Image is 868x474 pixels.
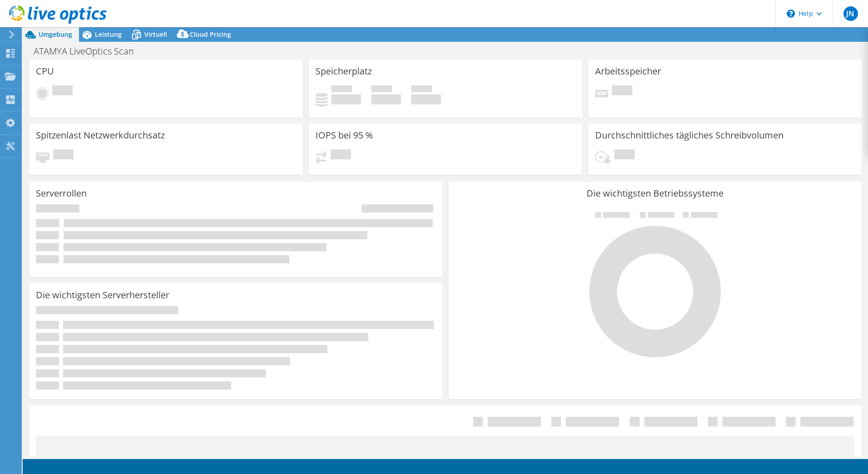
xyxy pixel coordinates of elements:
h3: Spitzenlast Netzwerkdurchsatz [36,130,165,140]
span: JN [843,6,858,21]
span: Virtuell [144,30,167,39]
h4: 0 GiB [331,94,361,104]
span: Ausstehend [53,149,74,162]
h1: ATAMYA LiveOptics Scan [30,46,148,56]
h3: CPU [36,66,54,76]
h3: Serverrollen [36,188,87,198]
h3: Arbeitsspeicher [595,66,661,76]
span: Belegt [331,85,352,94]
span: Cloud Pricing [190,30,231,39]
h3: IOPS bei 95 % [316,130,373,140]
span: Ausstehend [52,85,73,98]
h3: Durchschnittliches tägliches Schreibvolumen [595,130,784,140]
span: Umgebung [39,30,72,39]
span: Leistung [95,30,122,39]
h3: Die wichtigsten Betriebssysteme [455,188,855,198]
svg: \n [787,10,795,18]
span: Ausstehend [330,149,351,162]
h3: Speicherplatz [316,66,372,76]
span: Insgesamt [411,85,432,94]
span: Ausstehend [612,85,632,98]
h4: 0 GiB [371,94,401,104]
h3: Die wichtigsten Serverhersteller [36,290,169,300]
h4: 0 GiB [411,94,441,104]
span: Ausstehend [614,149,635,162]
span: Verfügbar [371,85,392,94]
